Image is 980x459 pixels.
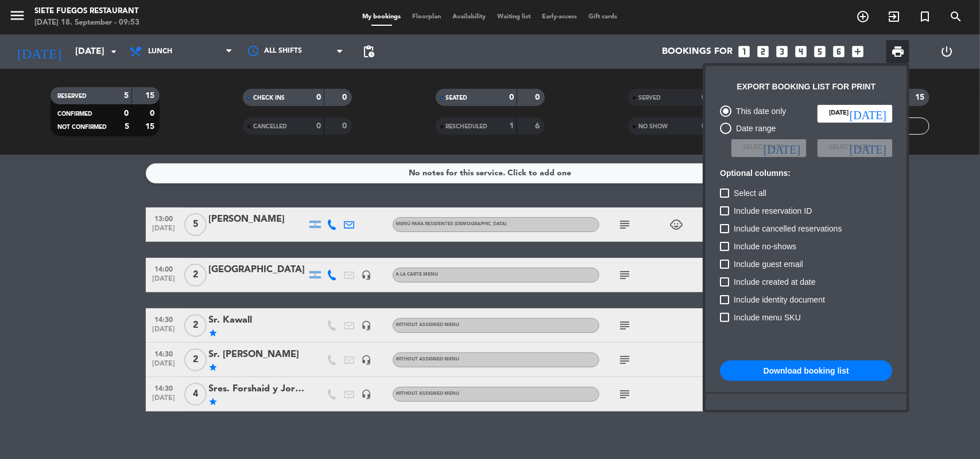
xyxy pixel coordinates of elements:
[731,105,786,118] div: This date only
[743,143,784,153] span: Select date
[720,168,892,178] h6: Optional columns:
[734,293,825,307] span: Include identity document
[720,360,892,381] button: Download booking list
[737,80,876,93] div: Export booking list for print
[891,45,905,58] span: print
[734,222,842,236] span: Include cancelled reservations
[734,257,803,271] span: Include guest email
[734,186,766,200] span: Select all
[829,143,870,153] span: Select date
[734,240,796,253] span: Include no-shows
[850,108,886,119] i: [DATE]
[734,311,801,324] span: Include menu SKU
[850,142,886,154] i: [DATE]
[764,142,800,154] i: [DATE]
[734,204,812,218] span: Include reservation ID
[734,275,815,289] span: Include created at date
[731,122,776,135] div: Date range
